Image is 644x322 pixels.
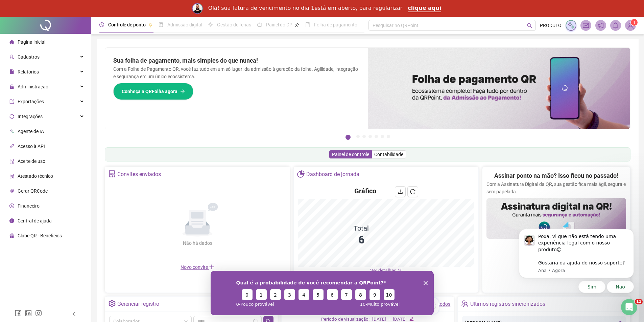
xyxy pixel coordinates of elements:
[29,38,120,44] p: Message from Ana, sent Agora
[108,22,146,27] span: Controle de ponto
[381,135,384,138] button: 6
[18,144,45,149] span: Acesso à API
[18,218,52,223] span: Central de ajuda
[208,22,213,27] span: sun
[15,310,22,317] span: facebook
[18,233,62,238] span: Clube QR - Beneficios
[631,19,638,26] sup: Atualize o seu contato no menu Meus Dados
[18,114,43,119] span: Integrações
[208,5,403,12] div: Olá! sua fatura de vencimento no dia 1está em aberto, para regularizar
[9,114,14,119] span: sync
[192,3,203,14] img: Profile image for Rodolfo
[356,135,360,138] button: 2
[117,298,159,310] div: Gerenciar registro
[409,317,414,321] span: edit
[9,218,14,223] span: info-circle
[109,300,116,307] span: setting
[398,189,403,194] span: download
[9,69,14,74] span: file
[29,4,120,37] div: Poxa, vi que não está tendo uma experiência legal com o nosso produto😕 Gostaria da ajuda do nosso...
[113,56,360,65] h2: Sua folha de pagamento, mais simples do que nunca!
[9,144,14,149] span: api
[470,298,545,310] div: Últimos registros sincronizados
[18,39,45,45] span: Página inicial
[9,189,14,193] span: qrcode
[370,268,396,273] span: Ver detalhes
[18,158,45,164] span: Aceite de uso
[613,22,619,28] span: bell
[387,135,390,138] button: 7
[10,51,125,64] div: Quick reply options
[9,233,14,238] span: gift
[29,4,120,37] div: Message content
[430,301,450,307] a: Ver todos
[461,300,468,307] span: team
[99,22,104,27] span: clock-circle
[375,135,378,138] button: 5
[633,20,636,25] span: 1
[98,51,125,64] button: Quick reply: Não
[486,180,626,195] p: Com a Assinatura Digital da QR, sua gestão fica mais ágil, segura e sem papelada.
[18,188,48,194] span: Gerar QRCode
[368,48,630,129] img: banner%2F8d14a306-6205-4263-8e5b-06e9a85ad873.png
[9,159,14,164] span: audit
[70,51,97,64] button: Quick reply: Sim
[397,268,402,273] span: down
[635,299,643,304] span: 11
[35,310,42,317] span: instagram
[180,89,185,94] span: arrow-right
[9,174,14,178] span: solution
[410,189,415,194] span: reload
[9,40,14,44] span: home
[18,69,39,74] span: Relatórios
[9,203,14,208] span: dollar
[374,152,403,157] span: Contabilidade
[217,22,251,27] span: Gestão de férias
[122,88,177,95] span: Conheça a QRFolha agora
[567,22,575,29] img: sparkle-icon.fc2bf0ac1784a2077858766a79e2daf3.svg
[295,23,299,27] span: pushpin
[148,23,152,27] span: pushpin
[211,271,434,315] iframe: Pesquisa da QRPoint
[72,312,76,316] span: left
[332,152,369,157] span: Painel de controle
[159,22,163,27] span: file-done
[117,169,161,180] div: Convites enviados
[345,135,351,140] button: 1
[540,22,562,29] span: PRODUTO
[625,20,636,30] img: 38791
[314,22,357,27] span: Folha de pagamento
[109,170,116,177] span: solution
[486,198,626,239] img: banner%2F02c71560-61a6-44d4-94b9-c8ab97240462.png
[15,6,26,17] img: Profile image for Ana
[408,5,441,12] a: clique aqui
[167,22,202,27] span: Admissão digital
[18,129,44,134] span: Agente de IA
[166,239,229,247] div: Não há dados
[18,173,53,179] span: Atestado técnico
[527,23,532,28] span: search
[113,65,360,80] p: Com a Folha de Pagamento QR, você faz tudo em um só lugar: da admissão à geração da folha. Agilid...
[18,203,40,209] span: Financeiro
[181,264,214,270] span: Novo convite
[305,22,310,27] span: book
[9,99,14,104] span: export
[583,22,589,28] span: fund
[598,22,604,28] span: notification
[362,135,366,138] button: 3
[368,135,372,138] button: 4
[257,22,262,27] span: dashboard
